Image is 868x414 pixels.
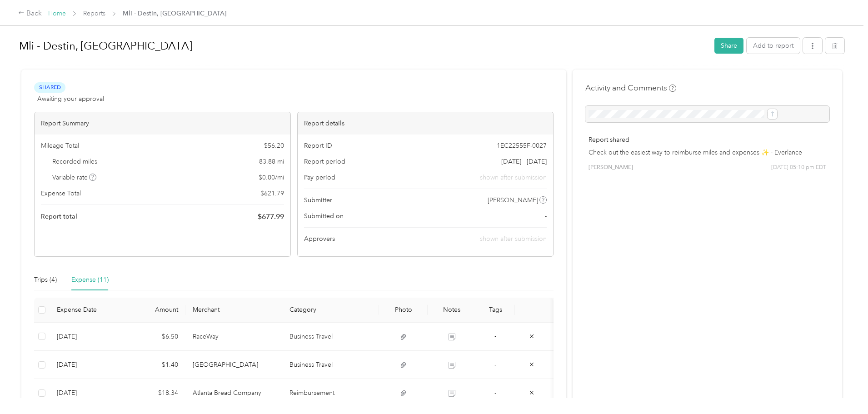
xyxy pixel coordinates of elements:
td: 7-23-2025 [50,323,122,351]
span: Variable rate [52,173,97,182]
td: Atlanta Bread Company [185,379,282,407]
div: Report details [298,112,554,135]
td: $6.50 [122,323,185,351]
span: $ 621.79 [260,189,284,198]
span: Submitter [304,195,332,205]
span: Mli - Destin, [GEOGRAPHIC_DATA] [123,9,226,18]
span: [DATE] - [DATE] [501,157,547,166]
span: Expense Total [41,189,81,198]
span: [DATE] 05:10 pm EDT [771,164,826,172]
div: Back [18,8,42,19]
div: Trips (4) [34,275,57,285]
button: Add to report [747,38,800,54]
span: 1EC22555F-0027 [497,141,547,150]
span: shown after submission [480,235,547,243]
button: Share [714,38,743,54]
span: Mileage Total [41,141,79,150]
span: Pay period [304,173,335,182]
span: Report total [41,212,77,221]
span: $ 0.00 / mi [259,173,284,182]
h1: Mli - Destin, Fl [19,35,708,57]
th: Tags [476,298,515,323]
span: Report period [304,157,345,166]
div: Report Summary [35,112,290,135]
p: Report shared [589,135,826,145]
div: Tags [484,306,508,314]
th: Photo [379,298,428,323]
span: Recorded miles [52,157,97,166]
td: Reimbursement [282,379,379,407]
th: Expense Date [50,298,122,323]
td: Business Travel [282,351,379,379]
span: shown after submission [480,173,547,182]
h4: Activity and Comments [585,82,676,94]
td: - [476,323,515,351]
span: Submitted on [304,211,344,221]
span: - [494,361,496,369]
span: - [545,211,547,221]
span: - [494,389,496,397]
span: Shared [34,82,65,93]
span: Awaiting your approval [37,94,104,104]
td: 7-23-2025 [50,379,122,407]
span: [PERSON_NAME] [589,164,633,172]
td: $18.34 [122,379,185,407]
th: Category [282,298,379,323]
span: Report ID [304,141,332,150]
th: Merchant [185,298,282,323]
td: 7-23-2025 [50,351,122,379]
span: Approvers [304,234,335,244]
td: RaceWay [185,323,282,351]
td: - [476,351,515,379]
td: Sandestin Golf and Beach Resort [185,351,282,379]
td: - [476,379,515,407]
td: $1.40 [122,351,185,379]
span: - [494,332,496,340]
span: $ 677.99 [258,211,284,222]
div: Expense (11) [71,275,109,285]
th: Amount [122,298,185,323]
iframe: Everlance-gr Chat Button Frame [817,363,868,414]
td: Business Travel [282,323,379,351]
span: [PERSON_NAME] [488,195,538,205]
span: 83.88 mi [259,157,284,166]
a: Reports [83,10,105,17]
th: Notes [428,298,476,323]
span: $ 56.20 [264,141,284,150]
p: Check out the easiest way to reimburse miles and expenses ✨ - Everlance [589,148,826,157]
a: Home [48,10,66,17]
